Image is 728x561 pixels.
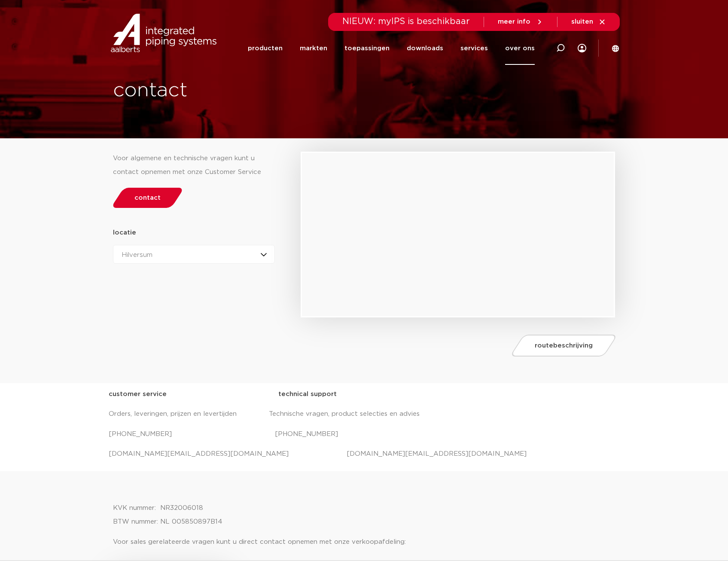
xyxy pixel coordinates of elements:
[460,32,488,65] a: services
[407,32,443,65] a: downloads
[342,17,470,26] span: NIEUW: myIPS is beschikbaar
[505,32,535,65] a: over ons
[113,77,396,104] h1: contact
[113,501,615,529] p: KVK nummer: NR32006018 BTW nummer: NL 005850897B14
[300,32,327,65] a: markten
[113,535,615,549] p: Voor sales gerelateerde vragen kunt u direct contact opnemen met onze verkoopafdeling:
[248,32,535,65] nav: Menu
[109,447,620,461] p: [DOMAIN_NAME][EMAIL_ADDRESS][DOMAIN_NAME] [DOMAIN_NAME][EMAIL_ADDRESS][DOMAIN_NAME]
[535,342,593,349] span: routebeschrijving
[498,18,543,26] a: meer info
[510,335,618,357] a: routebeschrijving
[498,18,530,25] span: meer info
[134,195,161,201] span: contact
[109,407,620,421] p: Orders, leveringen, prijzen en levertijden Technische vragen, product selecties en advies
[344,32,390,65] a: toepassingen
[110,188,184,208] a: contact
[109,427,620,441] p: [PHONE_NUMBER] [PHONE_NUMBER]
[109,391,337,397] strong: customer service technical support
[113,152,275,179] div: Voor algemene en technische vragen kunt u contact opnemen met onze Customer Service
[571,18,593,25] span: sluiten
[248,32,283,65] a: producten
[113,229,136,236] strong: locatie
[571,18,606,26] a: sluiten
[122,252,152,258] span: Hilversum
